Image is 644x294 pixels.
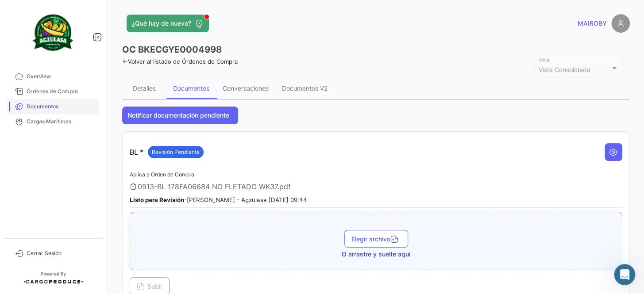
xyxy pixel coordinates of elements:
div: Ya se encuentra reflejada en la plataforma [14,115,138,132]
span: MAIROBY [578,19,607,28]
button: Adjuntar un archivo [42,226,49,233]
button: go back [6,5,23,22]
div: Ya se encuentra reflejada en la plataforma [7,109,145,137]
iframe: Intercom live chat [614,264,635,285]
a: Cargas Marítimas [7,114,99,129]
span: Cerrar Sesión [27,249,96,257]
p: El equipo también puede ayudar [43,10,136,24]
div: Juan dice… [7,138,170,173]
div: Juan dice… [7,51,170,89]
button: Elegir archivo [344,230,408,248]
div: Estamos revisando el archivo, apenas esté subido, te lo estaré haciendo saber [14,57,138,83]
div: Recibido, gracias por su ayuda [68,178,163,187]
span: Cargas Marítimas [27,118,96,126]
div: MAIROBY dice… [7,173,170,199]
a: Volver al listado de Órdenes de Compra [122,58,238,65]
span: Subir [137,283,162,290]
span: Elegir archivo [351,235,401,243]
span: O arrastre y suelte aquí [342,250,410,259]
a: Overview [7,69,99,84]
div: Juan dice… [7,31,170,52]
div: Detalles [133,84,156,92]
div: muchas gracias [7,89,70,108]
button: ¿Qué hay de nuevo? [127,15,209,32]
h1: Operator [43,4,74,10]
div: Estamos revisando el archivo, apenas esté subido, te lo estaré haciendo saber [7,51,145,88]
button: Notificar documentación pendiente [122,107,238,124]
button: Enviar un mensaje… [152,223,166,237]
img: placeholder-user.png [611,14,630,33]
span: Aplica a Orden de Compra [130,171,194,178]
span: Revisión Pendiente [152,148,200,156]
div: Quedo atento a cualquier otra consulta que surja, muchas gracias [7,138,145,166]
textarea: Escribe un mensaje... [8,208,170,223]
button: Start recording [56,226,63,233]
span: Órdenes de Compra [27,88,96,95]
div: Recibido, gracias por su ayuda [61,173,170,192]
div: Juan dice… [7,199,170,235]
span: ¿Qué hay de nuevo? [132,19,191,28]
h3: OC BKECGYE0004998 [122,43,222,56]
a: Documentos [7,99,99,114]
div: Cerrar [155,5,171,21]
span: 0913-BL 178FA06684 NO FLETADO WK37.pdf [138,182,291,191]
b: Listo para Revisión [130,196,184,203]
span: Documentos [27,103,96,111]
div: Que estés bien!! [14,205,66,214]
span: Overview [27,73,96,80]
div: Que estés bien!! [7,199,73,219]
img: agzulasa-logo.png [31,11,75,55]
button: Inicio [139,5,155,22]
div: Documentos V2 [282,84,328,92]
span: Vista Consolidada [539,66,590,73]
div: Quedo atento a cualquier otra consulta que surja, muchas gracias [14,143,138,160]
div: Buenos días [14,37,52,46]
a: Órdenes de Compra [7,84,99,99]
div: Documentos [173,84,209,92]
div: Juan dice… [7,109,170,138]
div: Juan dice… [7,89,170,109]
small: - [PERSON_NAME] - Agzulasa [DATE] 09:44 [130,196,307,203]
div: muchas gracias [14,94,63,103]
div: Conversaciones [223,84,269,92]
div: Buenos días [7,31,59,51]
img: Profile image for Operator [25,7,39,21]
button: Selector de emoji [14,226,21,233]
button: Selector de gif [28,226,35,233]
